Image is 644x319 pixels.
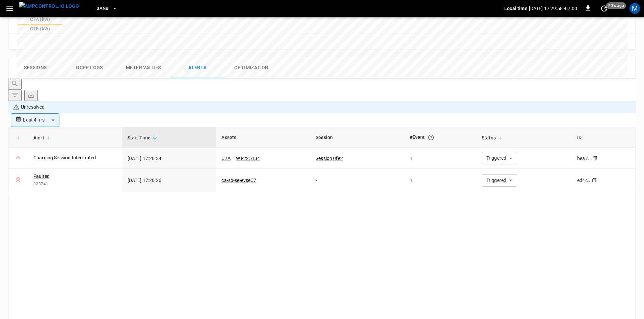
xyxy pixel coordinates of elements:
[19,2,79,10] img: ampcontrol.io logo
[216,127,310,148] th: Assets
[94,2,120,15] button: SanB
[606,2,626,9] span: 20 s ago
[116,57,170,79] button: Meter Values
[482,134,505,142] span: Status
[425,131,437,143] button: An event is a single occurrence of an issue. An alert groups related events for the same asset, m...
[62,57,116,79] button: Ocpp logs
[529,5,577,12] p: [DATE] 17:29:58 -07:00
[599,3,610,14] button: set refresh interval
[310,127,404,148] th: Session
[629,3,640,14] div: profile-icon
[482,174,517,187] div: Triggered
[410,131,471,143] div: #Event
[23,114,59,127] div: Last 4 hrs
[13,104,641,110] div: Unresolved
[572,127,636,148] th: ID
[224,57,278,79] button: Optimization
[128,134,160,142] span: Start Time
[97,5,109,12] span: SanB
[504,5,528,12] p: Local time
[482,152,517,164] div: Triggered
[33,134,53,142] span: Alert
[170,57,224,79] button: Alerts
[8,57,62,79] button: Sessions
